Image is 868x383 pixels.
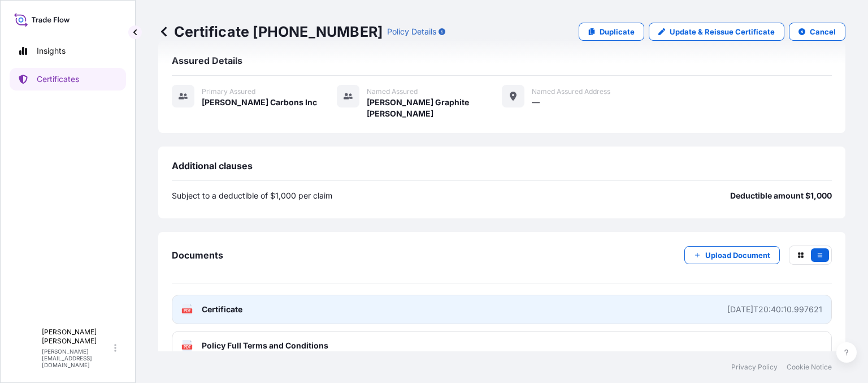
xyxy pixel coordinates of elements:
[42,348,112,368] p: [PERSON_NAME][EMAIL_ADDRESS][DOMAIN_NAME]
[789,23,845,41] button: Cancel
[172,160,253,171] span: Additional clauses
[532,97,540,108] span: —
[172,331,832,360] a: PDFPolicy Full Terms and Conditions
[202,340,328,351] span: Policy Full Terms and Conditions
[600,26,635,37] p: Duplicate
[810,26,836,37] p: Cancel
[184,345,191,349] text: PDF
[37,74,79,85] p: Certificates
[367,87,418,96] span: Named Assured
[367,97,502,119] span: [PERSON_NAME] Graphite [PERSON_NAME]
[172,249,223,261] span: Documents
[202,97,317,108] span: [PERSON_NAME] Carbons Inc
[684,246,780,264] button: Upload Document
[37,45,66,57] p: Insights
[670,26,775,37] p: Update & Reissue Certificate
[731,363,778,372] a: Privacy Policy
[10,68,126,91] a: Certificates
[172,190,332,201] p: Subject to a deductible of $1,000 per claim
[705,249,770,261] p: Upload Document
[23,342,29,354] span: A
[184,309,191,313] text: PDF
[649,23,784,41] a: Update & Reissue Certificate
[10,40,126,62] a: Insights
[579,23,644,41] a: Duplicate
[730,190,832,201] p: Deductible amount $1,000
[172,295,832,324] a: PDFCertificate[DATE]T20:40:10.997621
[727,304,822,315] div: [DATE]T20:40:10.997621
[787,363,832,372] a: Cookie Notice
[202,87,255,96] span: Primary assured
[202,304,242,315] span: Certificate
[387,26,436,37] p: Policy Details
[42,328,112,346] p: [PERSON_NAME] [PERSON_NAME]
[532,87,610,96] span: Named Assured Address
[158,23,383,41] p: Certificate [PHONE_NUMBER]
